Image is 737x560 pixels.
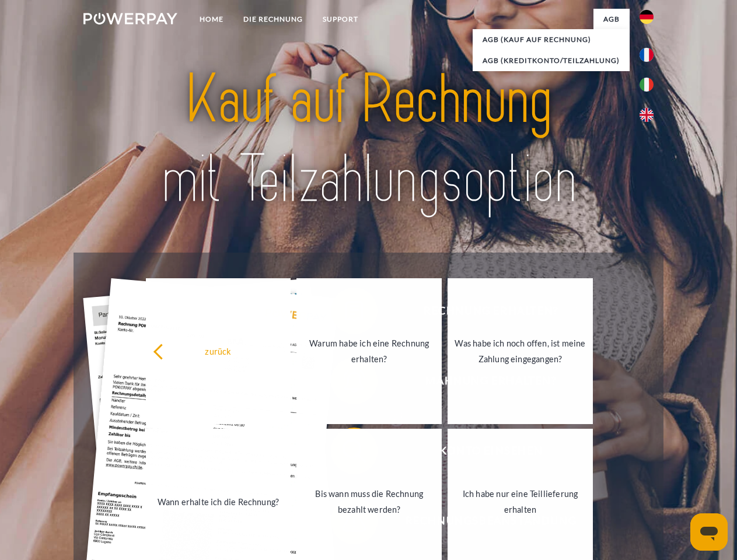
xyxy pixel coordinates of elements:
div: Warum habe ich eine Rechnung erhalten? [303,335,435,367]
img: title-powerpay_de.svg [111,56,626,223]
a: AGB (Kauf auf Rechnung) [473,29,630,50]
a: AGB (Kreditkonto/Teilzahlung) [473,50,630,71]
div: Ich habe nur eine Teillieferung erhalten [455,486,586,517]
a: DIE RECHNUNG [233,9,313,30]
img: de [640,10,654,24]
a: Home [190,9,233,30]
a: agb [593,9,630,30]
div: Was habe ich noch offen, ist meine Zahlung eingegangen? [455,335,586,367]
img: en [640,108,654,122]
a: SUPPORT [313,9,368,30]
a: Was habe ich noch offen, ist meine Zahlung eingegangen? [448,278,593,424]
img: fr [640,48,654,62]
div: zurück [153,343,284,359]
div: Bis wann muss die Rechnung bezahlt werden? [303,486,435,517]
img: it [640,78,654,92]
img: logo-powerpay-white.svg [83,13,177,24]
iframe: Schaltfläche zum Öffnen des Messaging-Fensters [690,513,728,551]
div: Wann erhalte ich die Rechnung? [153,494,284,509]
